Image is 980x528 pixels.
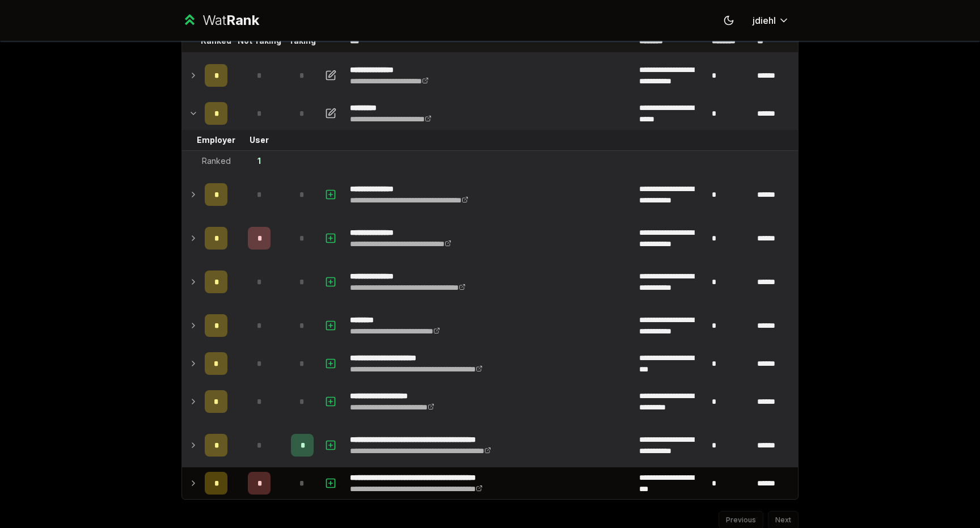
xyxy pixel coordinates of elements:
a: WatRank [181,11,259,29]
p: Ranked [201,35,231,47]
td: Employer [200,130,232,150]
div: 1 [257,155,261,167]
p: Not Taking [238,35,281,47]
button: jdiehl [744,10,799,31]
div: Wat [202,11,259,29]
div: Ranked [202,155,231,167]
td: User [232,130,286,150]
span: Rank [226,12,259,28]
p: Taking [289,35,316,47]
span: jdiehl [753,14,776,27]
